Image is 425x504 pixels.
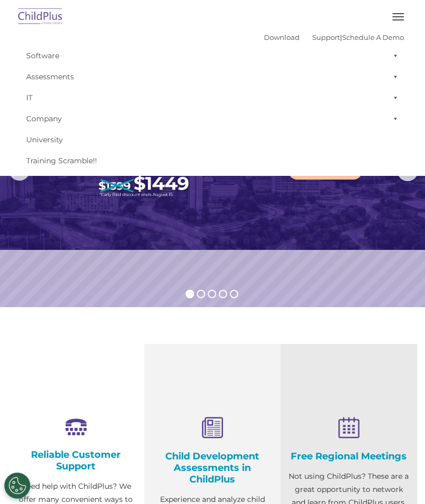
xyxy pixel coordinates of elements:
[342,33,404,41] a: Schedule A Demo
[21,129,404,150] a: University
[264,33,300,41] a: Download
[4,472,30,499] button: Cookies Settings
[21,66,404,87] a: Assessments
[16,449,136,472] h4: Reliable Customer Support
[312,33,340,41] a: Support
[16,5,65,29] img: ChildPlus by Procare Solutions
[21,87,404,108] a: IT
[21,108,404,129] a: Company
[21,45,404,66] a: Software
[152,450,273,485] h4: Child Development Assessments in ChildPlus
[21,150,404,171] a: Training Scramble!!
[289,450,409,462] h4: Free Regional Meetings
[264,33,404,41] font: |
